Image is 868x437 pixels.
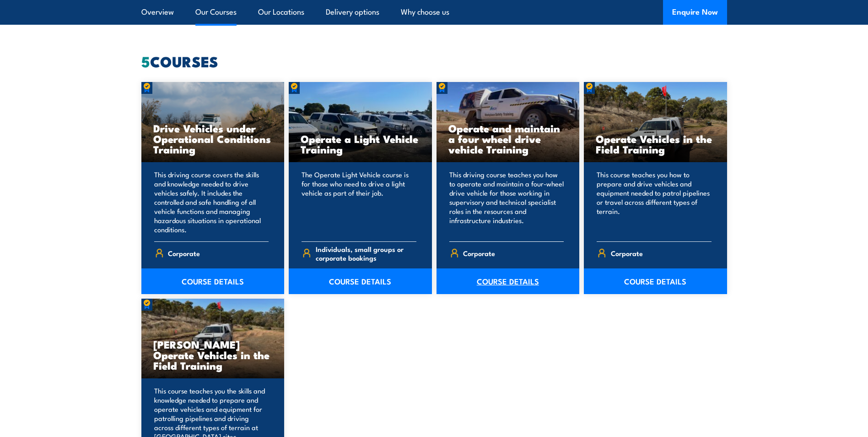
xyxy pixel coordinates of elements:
[141,55,727,67] h2: COURSES
[168,246,200,260] span: Corporate
[153,123,273,154] h3: Drive Vehicles under Operational Conditions Training
[584,268,727,294] a: COURSE DETAILS
[463,246,495,260] span: Corporate
[289,268,432,294] a: COURSE DETAILS
[596,133,715,154] h3: Operate Vehicles in the Field Training
[154,170,269,234] p: This driving course covers the skills and knowledge needed to drive vehicles safely. It includes ...
[316,245,416,262] span: Individuals, small groups or corporate bookings
[301,133,420,154] h3: Operate a Light Vehicle Training
[302,170,416,234] p: The Operate Light Vehicle course is for those who need to drive a light vehicle as part of their ...
[153,339,273,371] h3: [PERSON_NAME] Operate Vehicles in the Field Training
[437,268,580,294] a: COURSE DETAILS
[448,123,568,154] h3: Operate and maintain a four wheel drive vehicle Training
[611,246,643,260] span: Corporate
[597,170,712,234] p: This course teaches you how to prepare and drive vehicles and equipment needed to patrol pipeline...
[141,49,150,72] strong: 5
[449,170,564,234] p: This driving course teaches you how to operate and maintain a four-wheel drive vehicle for those ...
[141,268,285,294] a: COURSE DETAILS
